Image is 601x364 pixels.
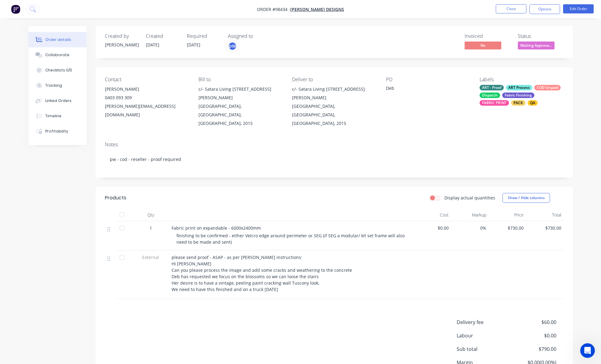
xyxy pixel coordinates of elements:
[132,209,169,221] div: Qty
[563,4,594,13] button: Edit Order
[172,225,261,231] span: Fabric print on expandable - 6000x2400mm
[257,6,290,12] span: Order #98434 -
[45,129,68,134] div: Profitability
[290,6,344,12] a: [PERSON_NAME] Designs
[480,85,504,90] div: ART - Proof
[187,42,200,48] span: [DATE]
[105,33,139,39] div: Created by
[414,209,451,221] div: Cost
[526,209,564,221] div: Total
[480,77,563,82] div: Labels
[503,193,550,203] button: Show / Hide columns
[465,33,510,39] div: Invoiced
[457,345,511,353] span: Sub total
[457,318,511,326] span: Delivery fee
[292,85,376,102] div: c/- Satara Living [STREET_ADDRESS][PERSON_NAME]
[454,225,486,231] span: 0%
[416,225,449,231] span: $0.00
[45,67,72,73] div: Checklists 0/0
[292,77,376,82] div: Deliver to
[529,4,560,14] button: Options
[518,42,555,49] span: Waiting Approva...
[11,5,20,14] img: Factory
[135,254,167,260] span: External
[198,85,282,128] div: c/- Satara Living [STREET_ADDRESS][PERSON_NAME][GEOGRAPHIC_DATA], [GEOGRAPHIC_DATA], [GEOGRAPHIC_...
[28,32,87,47] button: Order details
[506,85,532,90] div: ART Process
[45,52,69,58] div: Collaborate
[172,254,353,292] span: please send proof - ASAP - as per [PERSON_NAME] instructions: Hi [PERSON_NAME] Can you please pro...
[105,102,189,119] div: [PERSON_NAME][EMAIL_ADDRESS][DOMAIN_NAME]
[502,93,534,98] div: Fabric Finishing
[386,77,470,82] div: PO
[198,102,282,128] div: [GEOGRAPHIC_DATA], [GEOGRAPHIC_DATA], [GEOGRAPHIC_DATA], 2015
[45,113,61,119] div: Timeline
[465,42,501,49] span: No
[150,225,152,231] span: 1
[176,233,406,245] span: finishing to be confirmed - either Velcro edge around perimeter or SEG (if SEG a modular/ kit set...
[496,4,526,13] button: Close
[580,343,595,358] iframe: Intercom live chat
[511,345,556,353] span: $790.00
[511,332,556,339] span: $0.00
[451,209,489,221] div: Markup
[187,33,221,39] div: Required
[45,83,62,88] div: Tracking
[480,93,500,98] div: Dispatch
[28,78,87,93] button: Tracking
[146,42,159,48] span: [DATE]
[534,85,561,90] div: COD Unpaid
[480,100,509,106] div: FABRIC PRINT
[28,124,87,139] button: Profitability
[198,85,282,102] div: c/- Satara Living [STREET_ADDRESS][PERSON_NAME]
[511,318,556,326] span: $60.00
[292,102,376,128] div: [GEOGRAPHIC_DATA], [GEOGRAPHIC_DATA], [GEOGRAPHIC_DATA], 2015
[146,33,180,39] div: Created
[105,85,189,93] div: [PERSON_NAME]
[489,209,526,221] div: Price
[529,225,561,231] span: $730.00
[105,150,564,169] div: pw - cod - reseller - proof required
[228,33,289,39] div: Assigned to
[518,33,564,39] div: Status
[45,37,71,42] div: Order details
[28,47,87,63] button: Collaborate
[198,77,282,82] div: Bill to
[457,332,511,339] span: Labour
[105,85,189,119] div: [PERSON_NAME]0403 093 309[PERSON_NAME][EMAIL_ADDRESS][DOMAIN_NAME]
[511,100,525,106] div: PACK
[292,85,376,128] div: c/- Satara Living [STREET_ADDRESS][PERSON_NAME][GEOGRAPHIC_DATA], [GEOGRAPHIC_DATA], [GEOGRAPHIC_...
[105,77,189,82] div: Contact
[28,93,87,108] button: Linked Orders
[491,225,524,231] span: $730.00
[528,100,538,106] div: QA
[228,42,237,51] button: pW
[28,63,87,78] button: Checklists 0/0
[105,42,139,48] div: [PERSON_NAME]
[45,98,72,104] div: Linked Orders
[105,93,189,102] div: 0403 093 309
[386,85,462,93] div: Deb
[28,108,87,124] button: Timeline
[518,42,555,51] button: Waiting Approva...
[444,195,495,201] label: Display actual quantities
[105,142,564,147] div: Notes
[105,194,126,202] div: Products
